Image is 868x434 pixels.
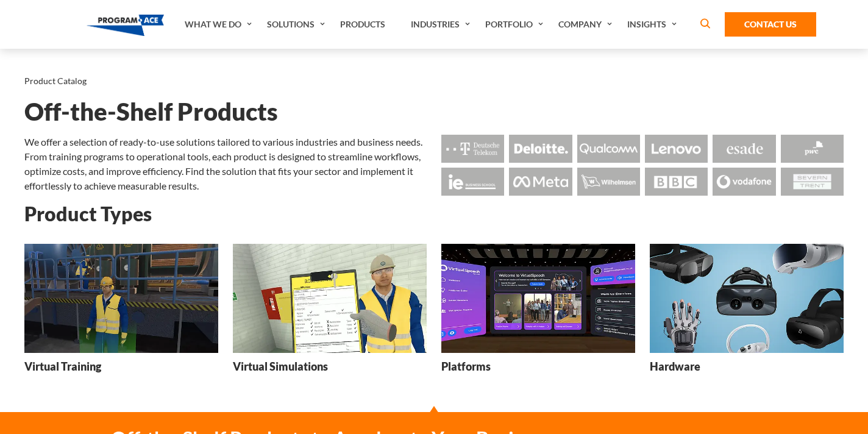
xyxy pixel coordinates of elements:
img: Virtual Training [24,244,218,353]
h3: Virtual Training [24,359,101,374]
img: Hardware [650,244,844,353]
a: Hardware [650,244,844,383]
nav: breadcrumb [24,73,844,89]
img: Logo - Wilhemsen [577,168,640,196]
img: Logo - Vodafone [713,168,775,196]
h3: Virtual Simulations [233,359,328,374]
a: Contact Us [725,12,816,37]
img: Logo - Qualcomm [577,135,640,163]
a: Virtual Training [24,244,218,383]
img: Logo - BBC [645,168,708,196]
img: Logo - Lenovo [645,135,708,163]
img: Logo - Deloitte [509,135,572,163]
p: We offer a selection of ready-to-use solutions tailored to various industries and business needs. [24,135,427,149]
img: Logo - Meta [509,168,572,196]
p: From training programs to operational tools, each product is designed to streamline workflows, op... [24,149,427,193]
h1: Off-the-Shelf Products [24,101,844,123]
img: Program-Ace [87,15,164,36]
a: Virtual Simulations [233,244,427,383]
li: Product Catalog [24,73,87,89]
img: Logo - Esade [713,135,775,163]
h2: Product Types [24,203,844,224]
img: Platforms [441,244,635,353]
img: Logo - Deutsche Telekom [441,135,504,163]
img: Logo - Ie Business School [441,168,504,196]
img: Logo - Pwc [781,135,844,163]
a: Platforms [441,244,635,383]
h3: Hardware [650,359,700,374]
h3: Platforms [441,359,491,374]
img: Virtual Simulations [233,244,427,353]
img: Logo - Seven Trent [781,168,844,196]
